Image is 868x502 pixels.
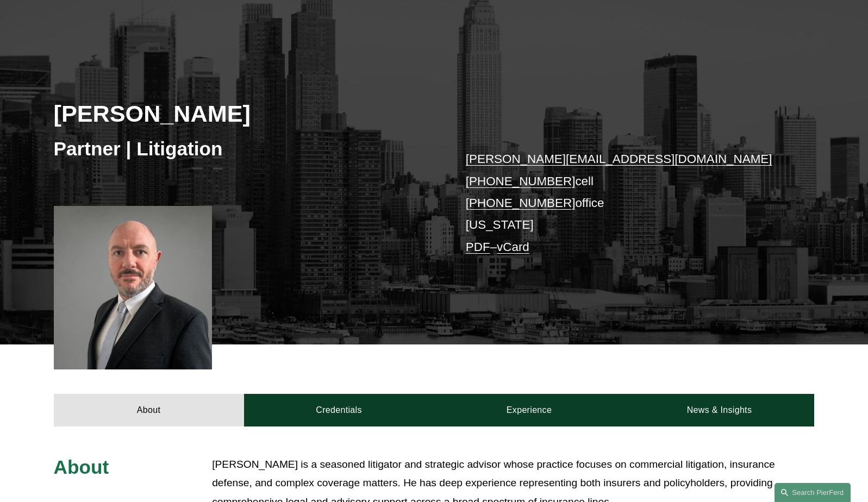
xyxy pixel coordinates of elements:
a: [PHONE_NUMBER] [466,196,576,210]
a: Search this site [775,483,851,502]
a: vCard [497,240,529,254]
a: News & Insights [624,394,814,426]
a: [PERSON_NAME][EMAIL_ADDRESS][DOMAIN_NAME] [466,152,772,166]
span: About [54,456,109,478]
a: Experience [434,394,625,426]
h2: [PERSON_NAME] [54,99,434,128]
a: PDF [466,240,490,254]
h3: Partner | Litigation [54,137,434,161]
p: cell office [US_STATE] – [466,148,783,258]
a: Credentials [244,394,434,426]
a: About [54,394,244,426]
a: [PHONE_NUMBER] [466,174,576,188]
